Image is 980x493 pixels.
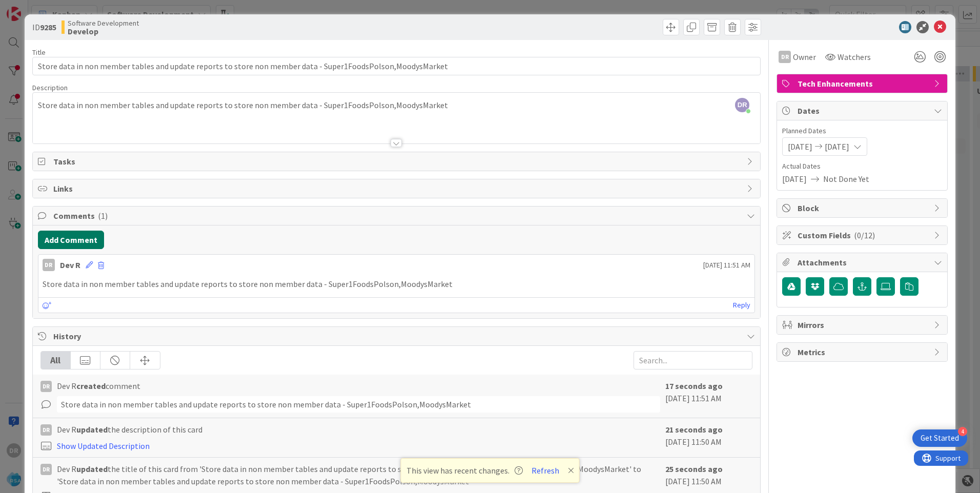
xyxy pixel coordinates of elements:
[665,423,752,452] div: [DATE] 11:50 AM
[68,27,139,35] b: Develop
[40,464,52,475] div: DR
[76,381,106,391] b: created
[53,155,742,168] span: Tasks
[782,173,807,185] span: [DATE]
[665,464,723,474] b: 25 seconds ago
[32,48,46,57] label: Title
[53,210,742,222] span: Comments
[703,260,750,271] span: [DATE] 11:51 AM
[32,83,68,92] span: Description
[779,51,791,63] div: DR
[32,21,56,33] span: ID
[98,211,108,221] span: ( 1 )
[40,381,52,392] div: DR
[798,229,929,241] span: Custom Fields
[798,105,929,117] span: Dates
[798,346,929,358] span: Metrics
[798,202,929,214] span: Block
[38,99,755,111] p: Store data in non member tables and update reports to store non member data - Super1FoodsPolson,M...
[57,396,660,413] div: Store data in non member tables and update reports to store non member data - Super1FoodsPolson,M...
[76,424,108,435] b: updated
[60,259,80,271] div: Dev R
[76,464,108,474] b: updated
[41,352,71,369] div: All
[43,278,750,290] p: Store data in non member tables and update reports to store non member data - Super1FoodsPolson,M...
[798,256,929,269] span: Attachments
[528,464,563,477] button: Refresh
[958,427,967,436] div: 4
[788,140,812,153] span: [DATE]
[798,77,929,90] span: Tech Enhancements
[22,2,47,14] span: Support
[57,463,660,487] span: Dev R the title of this card from 'Store data in non member tables and update reports to store no...
[406,464,523,477] span: This view has recent changes.
[782,126,942,136] span: Planned Dates
[735,98,749,112] span: DR
[665,424,723,435] b: 21 seconds ago
[825,140,849,153] span: [DATE]
[921,433,959,443] div: Get Started
[798,319,929,331] span: Mirrors
[40,424,52,436] div: DR
[665,381,723,391] b: 17 seconds ago
[40,22,56,32] b: 9285
[912,429,967,447] div: Open Get Started checklist, remaining modules: 4
[68,19,139,27] span: Software Development
[57,423,202,436] span: Dev R the description of this card
[823,173,869,185] span: Not Done Yet
[793,51,816,63] span: Owner
[43,259,55,271] div: DR
[733,299,750,312] a: Reply
[634,351,752,369] input: Search...
[38,231,104,249] button: Add Comment
[57,441,150,451] a: Show Updated Description
[57,380,140,392] span: Dev R comment
[53,330,742,342] span: History
[782,161,942,172] span: Actual Dates
[53,182,742,195] span: Links
[854,230,875,240] span: ( 0/12 )
[32,57,761,75] input: type card name here...
[665,380,752,413] div: [DATE] 11:51 AM
[838,51,871,63] span: Watchers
